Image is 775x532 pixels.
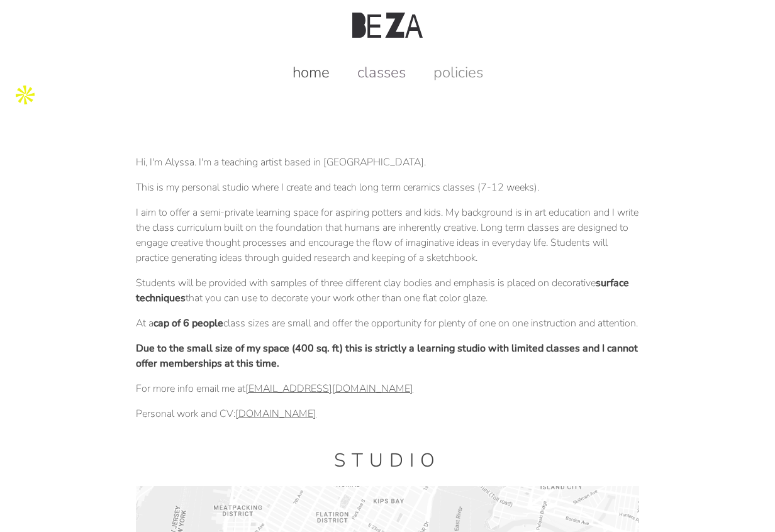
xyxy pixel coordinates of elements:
a: policies [421,62,496,82]
p: Students will be provided with samples of three different clay bodies and emphasis is placed on d... [136,275,639,306]
p: Hi, I'm Alyssa. I'm a teaching artist based in [GEOGRAPHIC_DATA]. [136,155,639,170]
p: I aim to offer a semi-private learning space for aspiring potters and kids. My background is in a... [136,205,639,265]
img: Apollo.io [13,82,38,108]
h1: Studio [136,448,639,474]
p: For more info email me at [136,381,639,396]
a: [DOMAIN_NAME] [235,407,316,421]
a: [EMAIL_ADDRESS][DOMAIN_NAME] [245,382,413,396]
p: At a class sizes are small and offer the opportunity for plenty of one on one instruction and att... [136,316,639,331]
a: classes [345,62,418,82]
p: Personal work and CV: [136,406,639,421]
p: This is my personal studio where I create and teach long term ceramics classes (7-12 weeks). [136,180,639,195]
strong: cap of 6 people [153,316,223,330]
strong: Due to the small size of my space (400 sq. ft) this is strictly a learning studio with limited cl... [136,341,638,370]
strong: surface techniques [136,276,629,305]
img: Beza Studio Logo [352,13,423,38]
a: home [280,62,342,82]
